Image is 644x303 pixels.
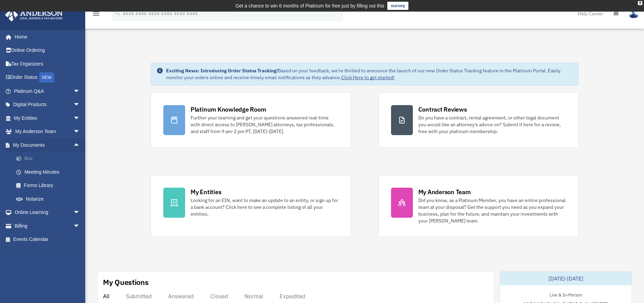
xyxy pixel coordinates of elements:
[191,114,339,135] div: Further your learning and get your questions answered real-time with direct access to [PERSON_NAM...
[387,2,408,10] a: survey
[629,9,639,18] img: User Pic
[5,206,90,219] a: Online Learningarrow_drop_down
[418,105,467,114] div: Contract Reviews
[92,10,100,18] i: menu
[10,165,90,179] a: Meeting Minutes
[500,272,632,285] div: [DATE]-[DATE]
[280,293,305,300] div: Expedited
[5,98,90,112] a: Digital Productsarrow_drop_down
[10,192,90,206] a: Notarize
[418,114,566,135] div: Do you have a contract, rental agreement, or other legal document you would like an attorney's ad...
[191,188,221,196] div: My Entities
[5,125,90,139] a: My Anderson Teamarrow_drop_down
[418,188,471,196] div: My Anderson Team
[5,138,90,152] a: My Documentsarrow_drop_up
[3,8,65,21] img: Anderson Advisors Platinum Portal
[73,138,87,152] span: arrow_drop_up
[168,293,194,300] div: Answered
[73,84,87,98] span: arrow_drop_down
[166,67,573,81] div: Based on your feedback, we're thrilled to announce the launch of our new Order Status Tracking fe...
[73,219,87,233] span: arrow_drop_down
[73,206,87,220] span: arrow_drop_down
[378,92,579,148] a: Contract Reviews Do you have a contract, rental agreement, or other legal document you would like...
[73,98,87,112] span: arrow_drop_down
[5,71,90,85] a: Order StatusNEW
[10,152,90,165] a: Box
[191,197,339,217] div: Looking for an EIN, want to make an update to an entity, or sign up for a bank account? Click her...
[544,291,587,298] div: Live & In-Person
[236,2,385,10] div: Get a chance to win 6 months of Platinum for free just by filling out this
[341,74,394,81] a: Click Here to get started!
[92,12,100,18] a: menu
[10,179,90,192] a: Forms Library
[114,9,121,17] i: search
[5,111,90,125] a: My Entitiesarrow_drop_down
[191,105,266,114] div: Platinum Knowledge Room
[5,57,90,71] a: Tax Organizers
[166,68,278,74] strong: Exciting News: Introducing Order Status Tracking!
[5,84,90,98] a: Platinum Q&Aarrow_drop_down
[244,293,263,300] div: Normal
[5,219,90,233] a: Billingarrow_drop_down
[39,72,54,83] div: NEW
[73,111,87,125] span: arrow_drop_down
[638,1,642,5] div: close
[5,30,87,44] a: Home
[126,293,152,300] div: Submitted
[103,293,109,300] div: All
[5,44,90,57] a: Online Ordering
[210,293,228,300] div: Closed
[5,233,90,246] a: Events Calendar
[151,92,351,148] a: Platinum Knowledge Room Further your learning and get your questions answered real-time with dire...
[73,125,87,139] span: arrow_drop_down
[103,277,149,287] div: My Questions
[151,175,351,237] a: My Entities Looking for an EIN, want to make an update to an entity, or sign up for a bank accoun...
[378,175,579,237] a: My Anderson Team Did you know, as a Platinum Member, you have an entire professional team at your...
[418,197,566,224] div: Did you know, as a Platinum Member, you have an entire professional team at your disposal? Get th...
